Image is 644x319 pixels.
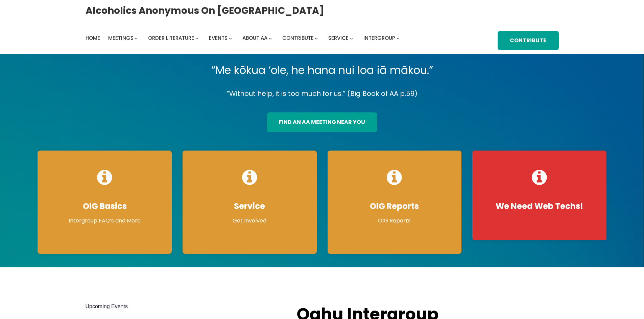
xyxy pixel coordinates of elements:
[242,33,267,43] a: About AA
[334,201,455,211] h4: OIG Reports
[209,34,228,42] span: Events
[32,88,612,100] p: “Without help, it is too much for us.” (Big Book of AA p.59)
[86,2,324,19] a: Alcoholics Anonymous on [GEOGRAPHIC_DATA]
[148,34,194,42] span: Order Literature
[363,34,395,42] span: Intergroup
[108,34,134,42] span: Meetings
[479,201,600,211] h4: We Need Web Techs!
[397,36,400,39] button: Intergroup submenu
[44,201,165,211] h4: OIG Basics
[350,36,353,39] button: Service submenu
[189,217,310,225] p: Get Involved
[195,36,198,39] button: Order Literature submenu
[334,217,455,225] p: OIG Reports
[209,33,228,43] a: Events
[282,33,314,43] a: Contribute
[282,34,314,42] span: Contribute
[86,302,283,311] h2: Upcoming Events
[44,217,165,225] p: Intergroup FAQ’s and More
[267,112,377,132] a: find an aa meeting near you
[242,34,267,42] span: About AA
[189,201,310,211] h4: Service
[269,36,272,39] button: About AA submenu
[328,34,349,42] span: Service
[86,33,402,43] nav: Intergroup
[135,36,138,39] button: Meetings submenu
[86,33,100,43] a: Home
[229,36,232,39] button: Events submenu
[363,33,395,43] a: Intergroup
[108,33,134,43] a: Meetings
[498,31,558,51] a: Contribute
[315,36,318,39] button: Contribute submenu
[32,61,612,80] p: “Me kōkua ‘ole, he hana nui loa iā mākou.”
[86,34,100,42] span: Home
[328,33,349,43] a: Service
